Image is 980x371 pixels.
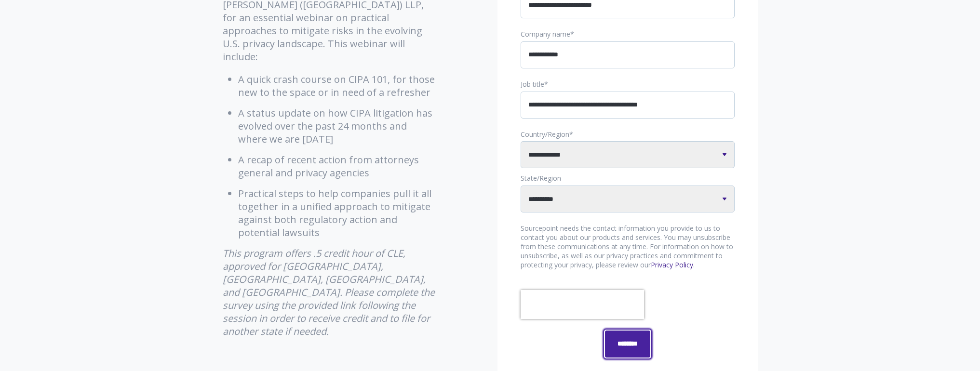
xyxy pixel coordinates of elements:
[223,247,435,338] em: This program offers .5 credit hour of CLE, approved for [GEOGRAPHIC_DATA], [GEOGRAPHIC_DATA], [GE...
[521,224,735,270] p: Sourcepoint needs the contact information you provide to us to contact you about our products and...
[521,290,644,319] iframe: reCAPTCHA
[238,106,437,146] li: A status update on how CIPA litigation has evolved over the past 24 months and where we are [DATE]
[521,29,570,39] span: Company name
[238,73,437,99] li: A quick crash course on CIPA 101, for those new to the space or in need of a refresher
[238,187,437,239] li: Practical steps to help companies pull it all together in a unified approach to mitigate against ...
[521,173,561,183] span: State/Region
[651,260,693,269] a: Privacy Policy
[238,153,437,179] li: A recap of recent action from attorneys general and privacy agencies
[521,79,544,89] span: Job title
[521,130,569,139] span: Country/Region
